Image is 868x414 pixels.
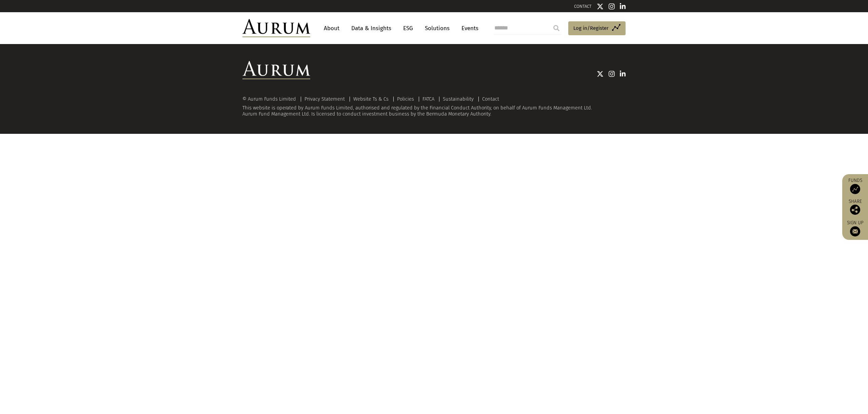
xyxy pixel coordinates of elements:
[568,21,626,36] a: Log in/Register
[573,24,609,32] span: Log in/Register
[242,19,310,37] img: Aurum
[400,22,416,35] a: ESG
[443,96,474,102] a: Sustainability
[550,21,563,35] input: Submit
[609,70,615,77] img: Instagram icon
[320,22,343,35] a: About
[397,96,414,102] a: Policies
[242,97,299,102] div: © Aurum Funds Limited
[620,70,626,77] img: Linkedin icon
[609,3,615,10] img: Instagram icon
[574,4,592,9] a: CONTACT
[348,22,395,35] a: Data & Insights
[458,22,478,35] a: Events
[620,3,626,10] img: Linkedin icon
[597,70,604,77] img: Twitter icon
[353,96,389,102] a: Website Ts & Cs
[597,3,604,10] img: Twitter icon
[422,96,434,102] a: FATCA
[242,61,310,79] img: Aurum Logo
[482,96,499,102] a: Contact
[242,96,626,117] div: This website is operated by Aurum Funds Limited, authorised and regulated by the Financial Conduc...
[304,96,345,102] a: Privacy Statement
[421,22,453,35] a: Solutions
